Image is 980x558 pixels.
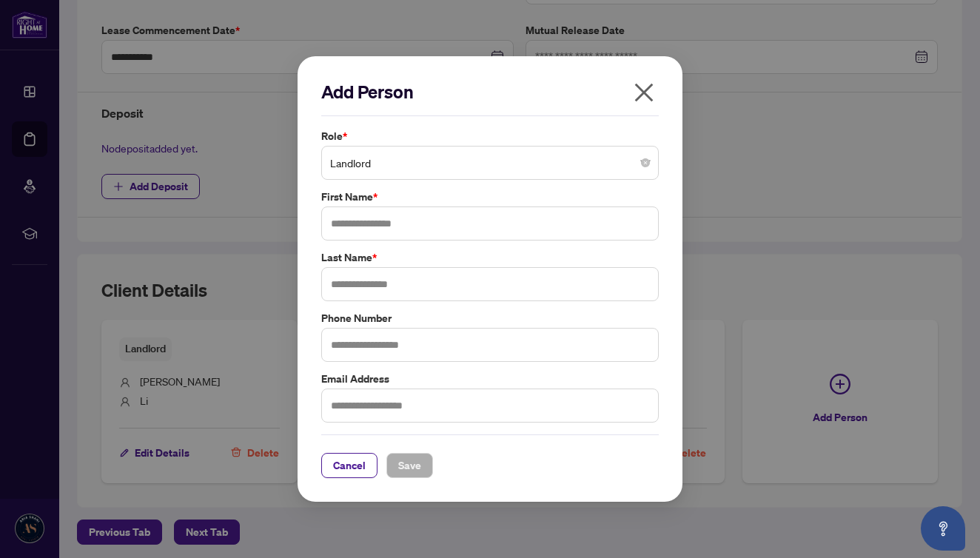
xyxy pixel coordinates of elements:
label: Phone Number [321,310,659,326]
label: Role [321,128,659,144]
label: First Name [321,189,659,205]
button: Save [386,453,433,478]
span: close-circle [641,158,650,167]
button: Open asap [921,506,965,551]
label: Email Address [321,371,659,387]
h2: Add Person [321,80,659,104]
label: Last Name [321,249,659,266]
span: close [632,81,656,104]
span: Landlord [330,149,650,177]
button: Cancel [321,453,377,478]
span: Cancel [333,454,366,477]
